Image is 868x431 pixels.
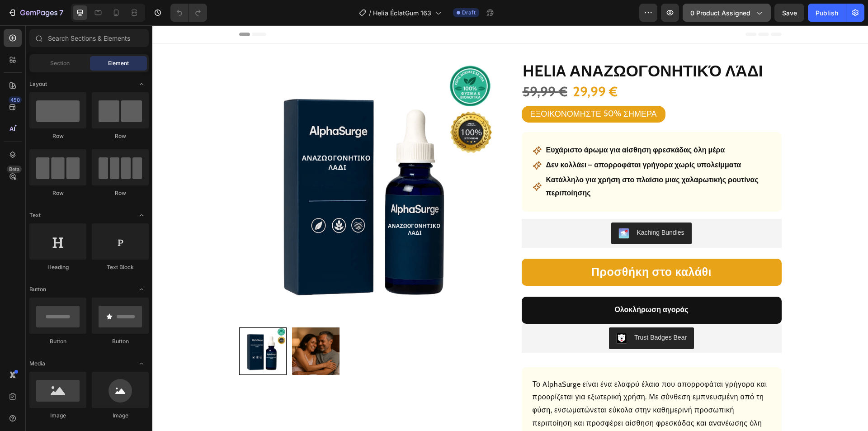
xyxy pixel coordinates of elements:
span: Toggle open [134,356,149,371]
div: 59,99 € [369,57,416,76]
div: 29,99 € [420,57,466,76]
img: KachingBundles.png [466,203,477,213]
button: Προσθήκη στο καλάθι [369,233,629,260]
button: 0 product assigned [683,4,771,22]
div: Kaching Bundles [484,203,532,212]
span: Helia ÉclatGum 163 [373,8,431,18]
button: Publish [808,4,846,22]
div: Image [92,412,149,420]
span: 0 product assigned [690,8,750,18]
p: Το AlphaSurge είναι ένα ελαφρύ έλαιο που απορροφάται γρήγορα και προορίζεται για εξωτερική χρήση.... [380,355,615,428]
div: Undo/Redo [170,4,207,22]
span: Layout [29,80,47,88]
div: Button [92,337,149,346]
span: Text [29,211,41,219]
div: Image [29,412,86,420]
input: Search Sections & Elements [29,29,149,47]
span: / [369,8,371,18]
span: Media [29,360,45,368]
div: Row [29,189,86,197]
button: Kaching Bundles [459,197,539,219]
p: 7 [59,7,63,18]
div: ΣΗΜΕΡΑ [470,82,506,95]
button: Trust Badges Bear [457,302,542,324]
div: Text Block [92,263,149,271]
span: Section [50,59,70,67]
h1: Helia αναζωογονητικό λάδι [369,37,629,54]
div: Row [92,132,149,140]
div: Row [29,132,86,140]
div: Publish [816,8,838,18]
div: Beta [7,166,22,173]
div: Button [29,337,86,346]
div: Heading [29,263,86,271]
span: Draft [462,9,476,17]
p: Δεν κολλάει – απορροφάται γρήγορα χωρίς υπολείμματα [394,133,589,147]
span: Toggle open [134,282,149,297]
button: Save [774,4,804,22]
div: Ολοκλήρωση αγοράς [462,278,536,291]
span: Toggle open [134,77,149,91]
div: Trust Badges Bear [482,308,534,317]
button: Ολοκλήρωση αγοράς [369,271,629,298]
iframe: Design area [152,25,868,431]
span: Save [782,9,797,17]
span: Button [29,285,46,294]
p: Κατάλληλο για χρήση στο πλαίσιο μιας χαλαρωτικής ρουτίνας περιποίησης [394,148,618,175]
div: 50% [450,82,470,95]
div: Row [92,189,149,197]
span: Toggle open [134,208,149,223]
span: Element [108,59,129,67]
button: 7 [4,4,67,22]
img: CLDR_q6erfwCEAE=.png [464,308,475,318]
div: ΕΞΟΙΚΟΝΟΜΗΣΤΕ [377,82,450,95]
div: Προσθήκη στο καλάθι [439,238,559,256]
p: Ευχάριστο άρωμα για αίσθηση φρεσκάδας όλη μέρα [394,118,573,132]
div: 450 [9,96,22,104]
